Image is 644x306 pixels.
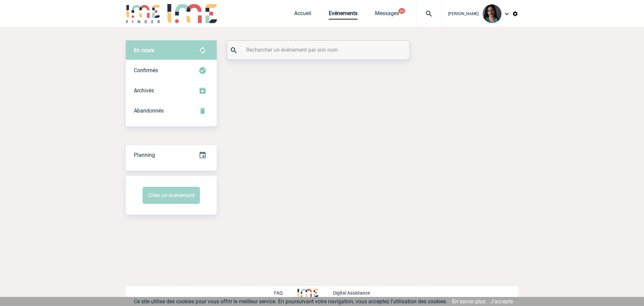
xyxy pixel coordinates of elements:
img: 131235-0.jpeg [483,4,501,23]
button: 24 [398,8,405,14]
a: Accueil [294,10,311,19]
a: Evénements [329,10,358,19]
a: En savoir plus [452,298,485,305]
a: Planning [126,145,217,165]
div: Retrouvez ici tous vos événements organisés par date et état d'avancement [126,145,217,165]
input: Rechercher un événement par son nom [245,45,394,55]
span: Archivés [134,87,154,94]
span: Abandonnés [134,107,164,114]
a: J'accepte [490,298,513,305]
a: FAQ [274,289,298,296]
span: Ce site utilise des cookies pour vous offrir le meilleur service. En poursuivant votre navigation... [134,298,447,305]
p: Digital Assistance [333,290,370,296]
a: Messages [375,10,399,19]
img: IME-Finder [126,4,161,23]
p: FAQ [274,290,283,296]
span: Confirmés [134,67,158,74]
span: En cours [134,47,154,53]
div: Retrouvez ici tous les événements que vous avez décidé d'archiver [126,81,217,101]
div: Retrouvez ici tous vos événements annulés [126,101,217,121]
div: Retrouvez ici tous vos évènements avant confirmation [126,40,217,60]
span: [PERSON_NAME] [448,11,479,16]
button: Créer un événement [143,187,200,204]
span: Planning [134,152,155,158]
img: http://www.idealmeetingsevents.fr/ [298,289,318,297]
